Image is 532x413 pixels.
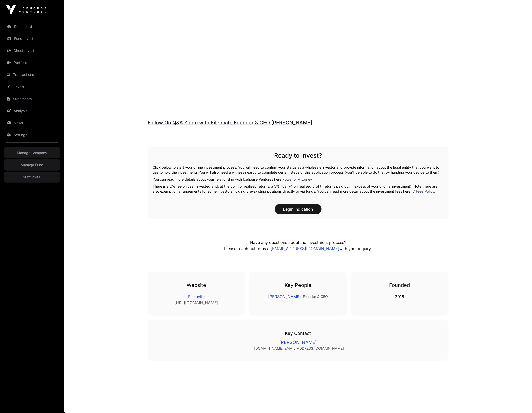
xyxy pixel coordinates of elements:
[4,81,60,92] a: Invest
[412,189,434,193] a: IV Fees Policy
[361,282,438,289] h3: Founded
[4,129,60,140] a: Settings
[4,172,60,183] a: Staff Portal
[6,5,46,15] img: Icehouse Ventures Logo
[148,120,312,126] a: Follow On Q&A Zoom with FileInvite Founder & CEO [PERSON_NAME]
[4,147,60,158] a: Manage Company
[271,246,340,251] a: [EMAIL_ADDRESS][DOMAIN_NAME]
[259,282,337,289] h3: Key People
[268,294,301,300] a: [PERSON_NAME]
[158,294,235,300] a: FileInvite
[153,177,444,182] p: You can read more details about your relationship with Icehouse Ventures here:
[158,282,235,289] h3: Website
[303,294,328,299] p: Founder & CEO
[4,45,60,56] a: Direct Investments
[4,105,60,116] a: Analysis
[4,93,60,104] a: Statements
[507,389,532,413] iframe: Chat Widget
[158,330,439,337] p: Key Contact
[4,117,60,128] a: News
[4,21,60,32] a: Dashboard
[158,300,235,306] a: [URL][DOMAIN_NAME]
[160,346,439,351] a: [DOMAIN_NAME][EMAIL_ADDRESS][DOMAIN_NAME]
[361,294,438,300] p: 2016
[275,204,322,214] button: Begin Indication
[4,69,60,80] a: Transactions
[199,170,441,174] span: You will also need a witness nearby to complete certain steps of this application process (you'll...
[153,165,444,175] p: Click below to start your online investment process. You will need to confirm your status as a wh...
[185,239,411,252] p: Have any questions about the investment process? Please reach out to us at with your inquiry.
[4,33,60,44] a: Fund Investments
[4,159,60,171] a: Manage Fund
[153,184,444,194] p: There is a 2% fee on cash invested and, at the point of realised returns, a 5% "carry" on realise...
[153,152,444,160] h2: Ready to Invest?
[283,177,312,181] a: Power of Attorney
[158,339,439,346] a: [PERSON_NAME]
[4,57,60,68] a: Portfolio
